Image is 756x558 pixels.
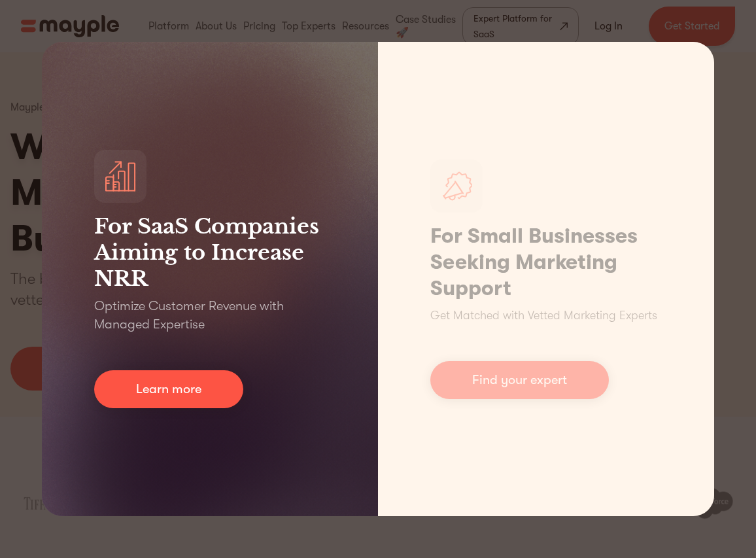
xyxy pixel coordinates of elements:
[430,223,662,302] h1: For Small Businesses Seeking Marketing Support
[94,213,326,292] h3: For SaaS Companies Aiming to Increase NRR
[430,361,609,399] a: Find your expert
[430,307,657,324] p: Get Matched with Vetted Marketing Experts
[94,370,243,408] a: Learn more
[94,297,326,334] p: Optimize Customer Revenue with Managed Expertise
